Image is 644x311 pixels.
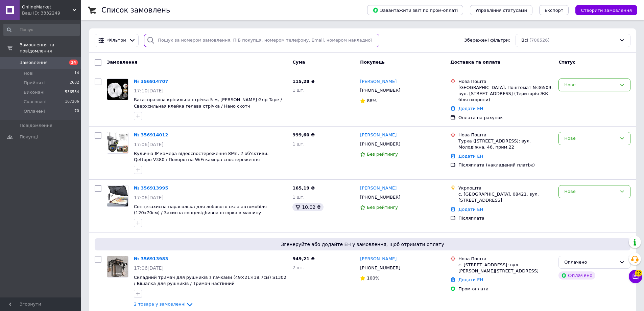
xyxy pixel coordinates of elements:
span: Повідомлення [20,123,52,129]
div: Післяплата [458,215,553,221]
div: с. [GEOGRAPHIC_DATA], 08421, вул. [STREET_ADDRESS] [458,191,553,203]
span: Покупці [20,134,38,140]
span: Без рейтингу [367,152,398,157]
a: Додати ЕН [458,277,483,282]
span: Фільтри [108,37,126,44]
a: Фото товару [107,256,128,277]
span: (706526) [529,38,550,43]
span: Статус [558,60,575,65]
div: Нове [564,135,617,142]
span: Виконані [24,89,45,95]
span: Покупець [360,60,385,65]
span: 165,19 ₴ [292,185,315,191]
img: Фото товару [107,132,128,153]
button: Створити замовлення [575,5,637,15]
span: 17:10[DATE] [134,88,164,93]
span: 1 шт. [292,141,305,147]
button: Експорт [539,5,569,15]
span: Без рейтингу [367,205,398,210]
a: [PERSON_NAME] [360,256,397,262]
a: Складний тримач для рушників з гачками (49×21×18,7см) S1302 / Вішалка для рушників / Тримач насті... [134,275,286,286]
span: Управління статусами [475,8,527,13]
span: 17:06[DATE] [134,265,164,271]
a: Фото товару [107,132,128,154]
a: № 356913995 [134,185,168,191]
div: Укрпошта [458,185,553,191]
a: Додати ЕН [458,207,483,212]
span: 1 шт. [292,195,305,200]
span: 167206 [65,99,79,105]
span: 14 [74,70,79,76]
span: Експорт [545,8,564,13]
span: Прийняті [24,80,45,86]
div: [PHONE_NUMBER] [359,193,402,202]
span: 88% [367,98,377,103]
div: Післяплата (накладений платіж) [458,162,553,168]
span: Згенеруйте або додайте ЕН у замовлення, щоб отримати оплату [97,241,628,248]
a: Фото товару [107,185,128,207]
a: Додати ЕН [458,106,483,111]
a: № 356914707 [134,79,168,84]
div: Турка ([STREET_ADDRESS]: вул. Молодіжна, 46, прим.22 [458,138,553,150]
div: Нове [564,188,617,195]
a: [PERSON_NAME] [360,79,397,85]
div: [GEOGRAPHIC_DATA], Поштомат №36509: вул. [STREET_ADDRESS] (Територія ЖК біля охорони) [458,85,553,103]
span: Замовлення та повідомлення [20,42,81,54]
span: Створити замовлення [581,8,632,13]
input: Пошук за номером замовлення, ПІБ покупця, номером телефону, Email, номером накладної [144,34,379,47]
a: [PERSON_NAME] [360,185,397,192]
span: Cума [292,60,305,65]
span: 115,28 ₴ [292,79,315,84]
span: 949,21 ₴ [292,256,315,261]
div: [PHONE_NUMBER] [359,140,402,149]
span: Завантажити звіт по пром-оплаті [373,7,458,13]
span: Оплачені [24,108,45,114]
span: 536554 [65,89,79,95]
span: Доставка та оплата [450,60,500,65]
a: [PERSON_NAME] [360,132,397,138]
div: Нове [564,82,617,89]
div: Нова Пошта [458,256,553,262]
span: 22 [635,270,642,276]
span: Замовлення [107,60,137,65]
span: 17:06[DATE] [134,195,164,200]
div: Оплата на рахунок [458,115,553,121]
div: с. [STREET_ADDRESS]: вул. [PERSON_NAME][STREET_ADDRESS] [458,262,553,274]
a: Створити замовлення [569,7,637,13]
img: Фото товару [107,256,128,277]
button: Управління статусами [470,5,532,15]
span: 2 товара у замовленні [134,302,186,307]
div: Нова Пошта [458,79,553,85]
span: 1 шт. [292,88,305,93]
span: Скасовані [24,99,47,105]
div: Пром-оплата [458,286,553,292]
a: Багаторазова кріпильна стрічка 5 м, [PERSON_NAME] Grip Tape / Сверхсильная клейка гелева стрічка ... [134,97,282,109]
span: OnlineMarket [22,4,73,10]
div: Оплачено [564,259,617,266]
span: 2 шт. [292,265,305,270]
img: Фото товару [107,79,128,100]
a: Додати ЕН [458,154,483,159]
span: Замовлення [20,60,48,66]
a: Вулична IP камера відеоспостереження 8Мп, 2 об'єктиви, Qettopo V380 / Поворотна WiFi камера спост... [134,151,268,162]
span: 999,60 ₴ [292,132,315,137]
button: Завантажити звіт по пром-оплаті [367,5,463,15]
div: Нова Пошта [458,132,553,138]
span: 100% [367,275,379,281]
a: № 356913983 [134,256,168,261]
a: 2 товара у замовленні [134,302,194,307]
span: 70 [74,108,79,114]
span: 2682 [70,80,79,86]
a: Сонцезахисна парасолька для лобового скла автомобіля (120х70см) / Захисна сонцевідбивна шторка в ... [134,204,267,216]
a: Фото товару [107,79,128,100]
a: № 356914012 [134,132,168,137]
span: 17:06[DATE] [134,142,164,147]
div: [PHONE_NUMBER] [359,264,402,272]
input: Пошук [3,24,80,36]
span: Нові [24,70,33,76]
span: 14 [69,60,78,65]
